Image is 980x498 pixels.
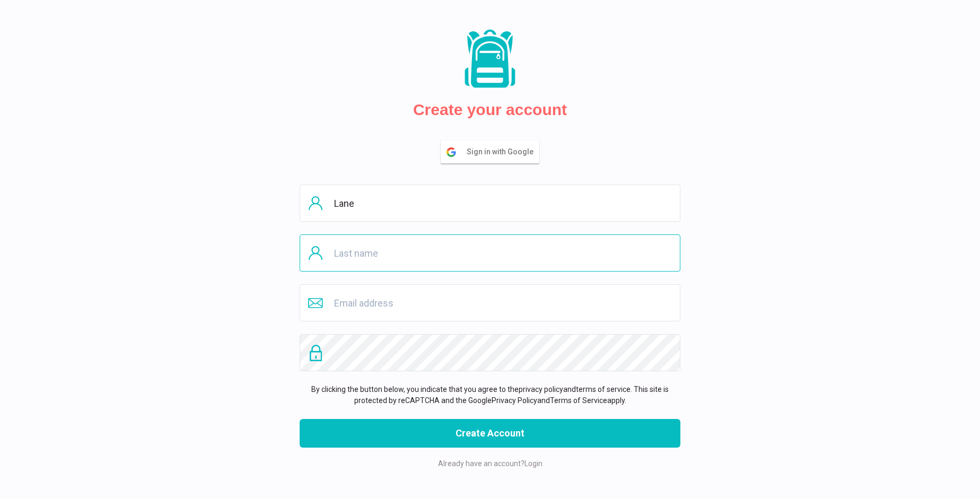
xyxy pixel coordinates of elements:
[576,385,631,394] a: terms of service
[519,385,563,394] a: privacy policy
[461,29,519,90] img: Packs logo
[300,185,680,222] input: First name
[300,234,680,272] input: Last name
[300,419,680,448] button: Create Account
[524,459,542,468] a: Login
[467,141,539,163] span: Sign in with Google
[441,141,539,163] button: Sign in with Google
[492,396,537,405] a: Privacy Policy
[300,384,680,406] p: By clicking the button below, you indicate that you agree to the and . This site is protected by ...
[300,284,680,321] input: Email address
[413,100,567,119] h2: Create your account
[300,458,680,469] p: Already have an account?
[550,396,607,405] a: Terms of Service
